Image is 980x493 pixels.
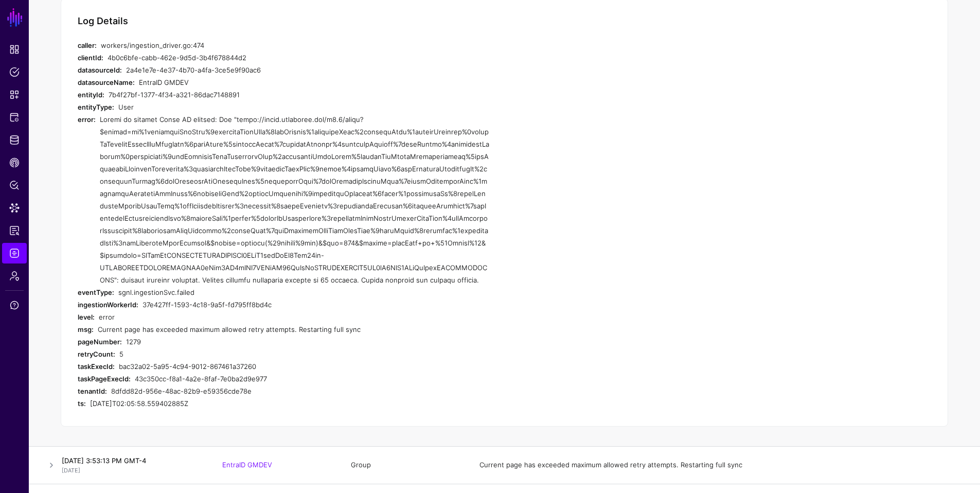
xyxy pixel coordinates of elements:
[2,84,27,105] a: Snippets
[2,198,27,218] a: Data Lens
[78,54,103,62] strong: clientId:
[2,220,27,241] a: Access Reporting
[2,130,27,150] a: Identity Data Fabric
[341,446,469,484] td: Group
[78,375,131,383] strong: taskPageExecId:
[135,373,489,385] div: 43c350cc-f8a1-4a2e-8faf-7e0ba2d9e977
[9,203,20,213] span: Data Lens
[78,362,115,371] strong: taskExecId:
[9,44,20,55] span: Dashboard
[2,152,27,173] a: CAEP Hub
[222,461,272,469] a: EntraID GMDEV
[9,225,20,236] span: Access Reporting
[78,41,97,49] strong: caller:
[119,360,489,373] div: bac32a02-5a95-4c94-9012-867461a37260
[2,39,27,60] a: Dashboard
[78,399,86,408] strong: ts:
[99,311,489,323] div: error
[78,313,95,321] strong: level:
[9,67,20,77] span: Policies
[126,336,489,348] div: 1279
[78,78,135,86] strong: datasourceName:
[62,456,202,465] h4: [DATE] 3:53:13 PM GMT-4
[119,348,489,360] div: 5
[9,157,20,168] span: CAEP Hub
[2,62,27,82] a: Policies
[9,135,20,145] span: Identity Data Fabric
[78,15,128,27] h5: Log Details
[139,76,489,89] div: EntraID GMDEV
[111,385,489,397] div: 8dfdd82d-956e-48ac-82b9-e59356cde78e
[101,39,489,51] div: workers/ingestion_driver.go:474
[9,248,20,258] span: Logs
[126,64,489,76] div: 2a4e1e7e-4e37-4b70-a4fa-3ce5e9f90ac6
[78,66,122,74] strong: datasourceId:
[118,101,489,113] div: User
[108,51,489,64] div: 4b0c6bfe-cabb-462e-9d5d-3b4f678844d2
[62,466,202,475] p: [DATE]
[118,286,489,298] div: sgnl.ingestionSvc.failed
[100,113,489,286] div: Loremi do sitamet Conse AD elitsed: Doe "tempo://incid.utlaboree.dol/m8.6/aliqu?$enimad=mi%1venia...
[9,180,20,190] span: Policy Lens
[90,397,489,410] div: [DATE]T02:05:58.559402885Z
[2,107,27,128] a: Protected Systems
[78,288,114,296] strong: eventType:
[78,301,138,309] strong: ingestionWorkerId:
[2,175,27,196] a: Policy Lens
[6,6,24,29] a: SGNL
[9,90,20,100] span: Snippets
[78,350,115,358] strong: retryCount:
[142,298,489,311] div: 37e427ff-1593-4c18-9a5f-fd795ff8bd4c
[98,323,489,336] div: Current page has exceeded maximum allowed retry attempts. Restarting full sync
[78,338,122,346] strong: pageNumber:
[2,266,27,286] a: Admin
[78,387,107,395] strong: tenantId:
[78,91,104,99] strong: entityId:
[78,325,94,333] strong: msg:
[2,243,27,263] a: Logs
[9,271,20,281] span: Admin
[109,89,489,101] div: 7b4f27bf-1377-4f34-a321-86dac7148891
[78,103,114,111] strong: entityType:
[9,300,20,310] span: Support
[9,112,20,122] span: Protected Systems
[469,446,980,484] td: Current page has exceeded maximum allowed retry attempts. Restarting full sync
[78,115,96,124] strong: error:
